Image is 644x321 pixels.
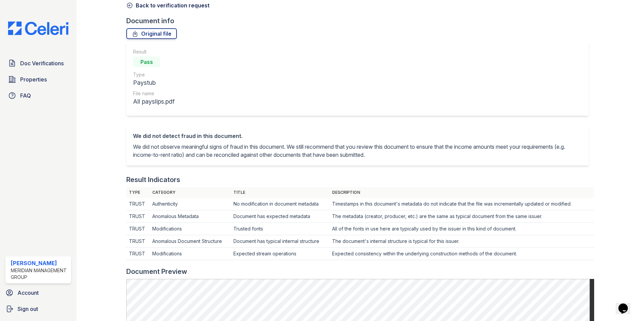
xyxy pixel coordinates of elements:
[18,305,38,313] span: Sign out
[133,90,174,97] div: File name
[231,223,329,235] td: Trusted fonts
[231,235,329,248] td: Document has typical internal structure
[3,22,74,35] img: CE_Logo_Blue-a8612792a0a2168367f1c8372b55b34899dd931a85d93a1a3d3e32e68fde9ad4.png
[126,248,150,260] td: TRUST
[5,57,71,70] a: Doc Verifications
[126,198,150,210] td: TRUST
[150,235,231,248] td: Anomalous Document Structure
[133,71,174,78] div: Type
[133,78,174,87] div: Paystub
[150,210,231,223] td: Anomalous Metadata
[329,187,594,198] th: Description
[3,286,74,299] a: Account
[126,210,150,223] td: TRUST
[329,198,594,210] td: Timestamps in this document's metadata do not indicate that the file was incrementally updated or...
[11,267,68,281] div: Meridian Management Group
[20,75,47,83] span: Properties
[126,267,187,276] div: Document Preview
[20,59,64,67] span: Doc Verifications
[231,198,329,210] td: No modification in document metadata
[133,143,582,159] p: We did not observe meaningful signs of fraud in this document. We still recommend that you review...
[231,210,329,223] td: Document has expected metadata
[133,57,160,67] div: Pass
[5,89,71,102] a: FAQ
[126,28,177,39] a: Original file
[329,248,594,260] td: Expected consistency within the underlying construction methods of the document.
[329,223,594,235] td: All of the fonts in use here are typically used by the issuer in this kind of document.
[231,248,329,260] td: Expected stream operations
[133,97,174,106] div: All payslips.pdf
[150,223,231,235] td: Modifications
[231,187,329,198] th: Title
[150,248,231,260] td: Modifications
[3,302,74,316] a: Sign out
[126,16,594,26] div: Document info
[11,259,68,267] div: [PERSON_NAME]
[20,92,31,100] span: FAQ
[150,187,231,198] th: Category
[126,187,150,198] th: Type
[329,210,594,223] td: The metadata (creator, producer, etc.) are the same as typical document from the same issuer.
[126,1,210,9] a: Back to verification request
[616,294,637,314] iframe: chat widget
[329,235,594,248] td: The document's internal structure is typical for this issuer.
[126,235,150,248] td: TRUST
[133,132,582,140] div: We did not detect fraud in this document.
[18,289,39,297] span: Account
[126,223,150,235] td: TRUST
[5,73,71,86] a: Properties
[126,175,180,184] div: Result Indicators
[133,48,174,55] div: Result
[150,198,231,210] td: Authenticity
